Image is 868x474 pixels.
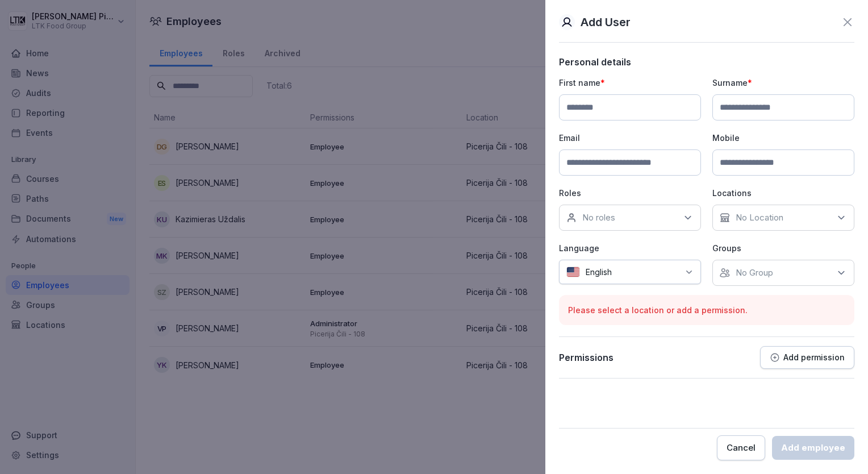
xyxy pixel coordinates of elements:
p: Please select a location or add a permission. [568,304,845,316]
button: Add permission [760,346,854,369]
p: No Location [736,212,783,223]
button: Add employee [772,436,854,460]
div: English [559,260,701,284]
p: First name [559,77,701,89]
p: No Group [736,267,773,278]
p: Locations [712,187,854,199]
button: Cancel [717,435,765,460]
p: Language [559,242,701,254]
p: Surname [712,77,854,89]
div: Add employee [781,442,845,454]
p: Email [559,132,701,144]
p: Add permission [783,353,845,362]
p: Mobile [712,132,854,144]
p: Add User [581,14,631,31]
p: Personal details [559,56,854,68]
img: us.svg [566,267,580,277]
p: Roles [559,187,701,199]
div: Cancel [727,442,756,454]
p: Permissions [559,352,614,363]
p: Groups [712,242,854,254]
p: No roles [582,212,615,223]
